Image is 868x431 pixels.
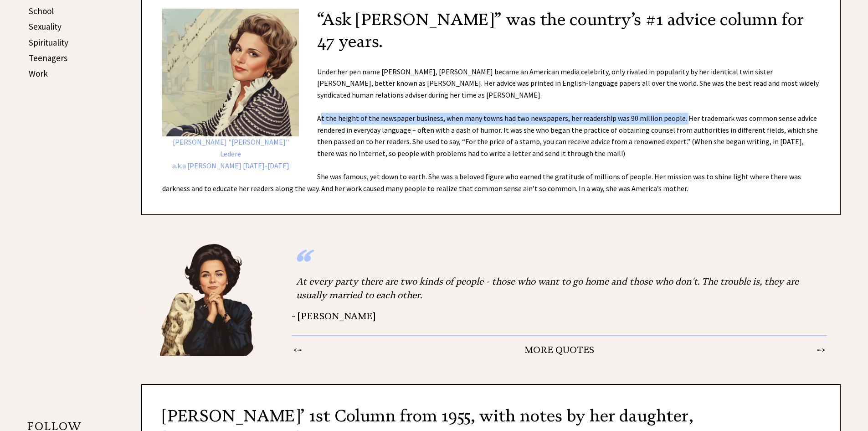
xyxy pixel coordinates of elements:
div: “ [292,261,827,270]
a: Teenagers [29,52,67,63]
div: [PERSON_NAME] "[PERSON_NAME]" Ledere a.k.a [PERSON_NAME] [DATE]-[DATE] [162,9,317,171]
a: Sexuality [29,21,62,32]
a: Spirituality [29,37,68,48]
div: At every party there are two kinds of people - those who want to go home and those who don't. The... [292,270,827,306]
h2: “Ask [PERSON_NAME]” was the country’s #1 advice column for 47 years. [162,9,820,52]
img: Ann6a%20v2%20bg%20lg.png [162,9,299,137]
a: School [29,5,54,16]
td: ← [293,344,302,356]
td: → [817,344,826,356]
img: Ann8%20v2%20lg.png [141,238,278,356]
a: Work [29,68,48,79]
div: - [PERSON_NAME] [292,311,827,321]
iframe: Advertisement [27,105,118,379]
center: MORE QUOTES [350,344,768,355]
